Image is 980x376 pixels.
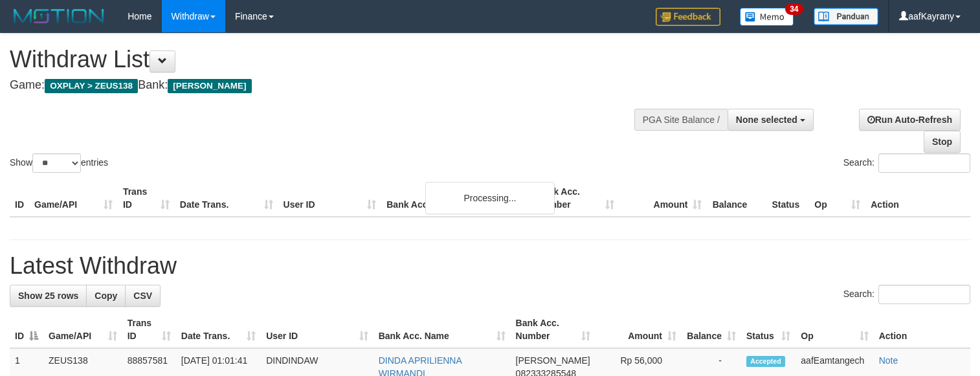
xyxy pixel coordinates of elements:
h4: Game: Bank: [10,79,640,92]
th: Bank Acc. Name: activate to sort column ascending [373,311,511,348]
span: None selected [736,115,797,125]
span: 34 [785,3,803,15]
div: Processing... [425,182,555,214]
label: Show entries [10,153,108,173]
label: Search: [843,285,970,304]
th: Bank Acc. Name [381,180,531,217]
th: User ID [278,180,382,217]
span: Copy [95,291,117,301]
th: Status: activate to sort column ascending [741,311,796,348]
input: Search: [878,153,970,173]
th: Date Trans. [175,180,278,217]
a: Copy [86,285,126,307]
span: Show 25 rows [18,291,78,301]
img: Button%20Memo.svg [740,8,794,26]
th: Status [766,180,809,217]
span: OXPLAY > ZEUS138 [45,79,138,93]
th: Balance [707,180,766,217]
span: CSV [133,291,152,301]
img: Feedback.jpg [656,8,720,26]
span: [PERSON_NAME] [168,79,251,93]
h1: Latest Withdraw [10,253,970,279]
th: Bank Acc. Number: activate to sort column ascending [511,311,596,348]
th: Game/API [29,180,118,217]
a: Run Auto-Refresh [859,109,961,131]
img: panduan.png [814,8,878,25]
th: Date Trans.: activate to sort column ascending [176,311,261,348]
a: Note [879,355,898,366]
th: Trans ID: activate to sort column ascending [122,311,176,348]
th: Amount: activate to sort column ascending [596,311,682,348]
th: Balance: activate to sort column ascending [682,311,741,348]
th: Action [865,180,970,217]
span: Accepted [746,356,785,367]
th: ID: activate to sort column descending [10,311,43,348]
th: Amount [619,180,707,217]
span: [PERSON_NAME] [516,355,590,366]
th: Trans ID [118,180,175,217]
select: Showentries [32,153,81,173]
th: Game/API: activate to sort column ascending [43,311,122,348]
th: Op: activate to sort column ascending [796,311,873,348]
input: Search: [878,285,970,304]
button: None selected [728,109,814,131]
label: Search: [843,153,970,173]
a: Stop [924,131,961,153]
th: ID [10,180,29,217]
a: CSV [125,285,161,307]
a: Show 25 rows [10,285,87,307]
th: User ID: activate to sort column ascending [261,311,373,348]
th: Op [809,180,865,217]
img: MOTION_logo.png [10,6,108,26]
div: PGA Site Balance / [634,109,728,131]
h1: Withdraw List [10,47,640,72]
th: Action [874,311,970,348]
th: Bank Acc. Number [531,180,619,217]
